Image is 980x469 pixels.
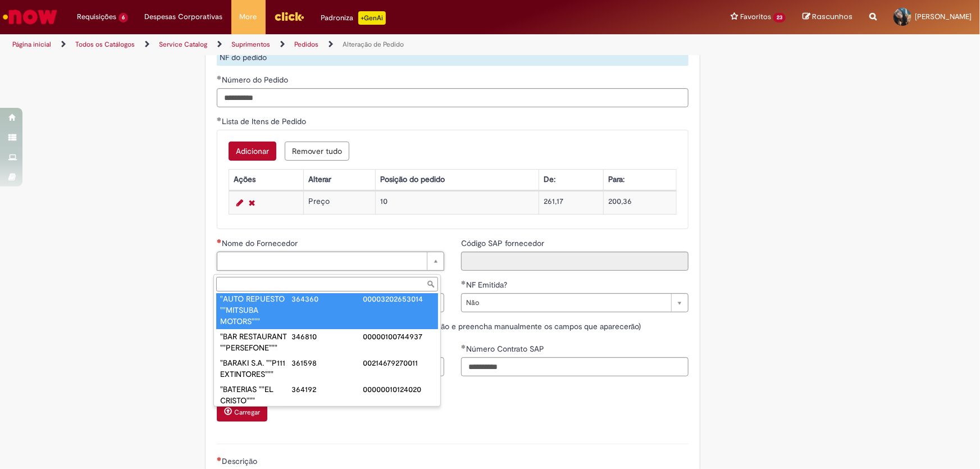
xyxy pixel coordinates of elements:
div: "BAR RESTAURANT ""PERSEFONE""" [220,331,291,353]
div: "BATERIAS ""EL CRISTO""" [220,384,291,406]
div: 00000100744937 [363,331,434,342]
div: 364192 [291,384,363,395]
ul: Nome do Fornecedor [214,294,440,406]
div: 00214679270011 [363,357,434,368]
div: 00000010124020 [363,384,434,395]
div: 346810 [291,331,363,342]
div: 361598 [291,357,363,368]
div: 364360 [291,293,363,304]
div: "BARAKI S.A. ""P111 EXTINTORES""" [220,357,291,380]
div: 00003202653014 [363,293,434,304]
div: "AUTO REPUESTO ""MITSUBA MOTORS""" [220,293,291,327]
